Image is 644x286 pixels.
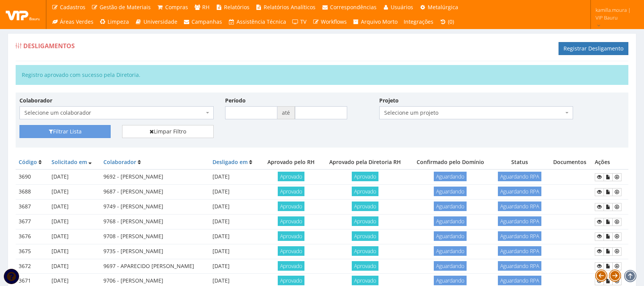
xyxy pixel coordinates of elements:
a: Limpeza [97,15,132,29]
span: Selecione um colaborador [19,106,214,119]
a: Documentos [604,247,613,255]
a: Limpar Filtro [122,125,213,138]
span: Workflows [321,18,347,25]
td: 3675 [16,244,48,259]
td: 3672 [16,259,48,274]
span: Limpeza [108,18,129,25]
a: Documentos [604,173,613,181]
span: Aguardando RPA [498,216,541,226]
a: Documentos [604,203,613,211]
a: Documentos [604,218,613,226]
span: Universidade [143,18,177,25]
a: Ficha Devolução EPIS [612,173,621,181]
td: [DATE] [48,214,100,229]
a: Arquivo Morto [350,15,401,29]
td: [DATE] [48,259,100,274]
span: Aprovado [278,172,304,181]
td: 9692 - [PERSON_NAME] [100,169,209,184]
button: Filtrar Lista [19,125,111,138]
span: Aguardando [434,231,467,241]
span: Aprovado [352,201,378,211]
a: (0) [436,15,457,29]
span: Assistência Técnica [237,18,286,25]
span: Desligamentos [23,42,75,50]
span: Aguardando [434,187,467,196]
label: Colaborador [19,97,52,104]
span: Selecione um colaborador [24,109,204,117]
td: [DATE] [209,185,261,200]
td: 9768 - [PERSON_NAME] [100,214,209,229]
td: 9708 - [PERSON_NAME] [100,229,209,244]
a: Assistência Técnica [225,15,289,29]
a: Registrar Desligamento [559,42,628,55]
span: Aprovado [352,172,378,181]
a: Campanhas [180,15,225,29]
div: Registro aprovado com sucesso pela Diretoria. [16,65,628,85]
span: Cadastros [60,3,85,11]
span: Campanhas [192,18,222,25]
span: Aprovado [278,187,304,196]
span: Relatórios [224,3,250,11]
span: Aguardando [434,201,467,211]
td: 3690 [16,169,48,184]
span: Aguardando [434,261,467,271]
td: [DATE] [48,229,100,244]
td: 9749 - [PERSON_NAME] [100,200,209,214]
td: 3677 [16,214,48,229]
img: logo [6,9,40,20]
td: 3687 [16,200,48,214]
td: [DATE] [209,200,261,214]
th: Aprovado pela Diretoria RH [321,155,409,169]
span: Aprovado [352,276,378,285]
td: 9697 - APARECIDO [PERSON_NAME] [100,259,209,274]
span: Aprovado [278,231,304,241]
td: [DATE] [209,229,261,244]
td: [DATE] [48,169,100,184]
td: 3676 [16,229,48,244]
span: Arquivo Morto [361,18,398,25]
span: Aprovado [278,201,304,211]
a: Integrações [401,15,436,29]
th: Documentos [547,155,592,169]
span: Aguardando RPA [498,172,541,181]
span: Aprovado [278,216,304,226]
a: Documentos [604,262,613,270]
span: Aguardando RPA [498,201,541,211]
a: Ficha Devolução EPIS [612,218,621,226]
a: Áreas Verdes [48,15,97,29]
span: Aguardando [434,172,467,181]
th: Aprovado pelo RH [261,155,321,169]
a: Documentos [604,188,613,196]
td: [DATE] [209,244,261,259]
label: Projeto [379,97,399,104]
a: Ficha Devolução EPIS [612,203,621,211]
span: Correspondências [330,3,377,11]
span: Aprovado [352,187,378,196]
span: Aguardando RPA [498,187,541,196]
a: Documentos [604,232,613,240]
span: Selecione um projeto [379,106,573,119]
th: Ações [592,155,628,169]
span: Áreas Verdes [60,18,93,25]
a: Ficha Devolução EPIS [612,262,621,270]
a: Desligado em [213,158,248,166]
span: Selecione um projeto [384,109,564,117]
td: [DATE] [48,185,100,200]
th: Status [492,155,547,169]
span: Aguardando [434,216,467,226]
td: [DATE] [209,214,261,229]
a: Colaborador [103,158,136,166]
span: Aguardando RPA [498,276,541,285]
span: Aprovado [352,216,378,226]
span: Aprovado [352,231,378,241]
a: Ficha Devolução EPIS [612,188,621,196]
td: [DATE] [209,169,261,184]
span: (0) [448,18,454,25]
td: [DATE] [48,244,100,259]
a: Workflows [309,15,350,29]
span: RH [202,3,209,11]
span: Aguardando RPA [498,231,541,241]
span: Usuários [391,3,413,11]
span: Aguardando [434,276,467,285]
span: Metalúrgica [428,3,458,11]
